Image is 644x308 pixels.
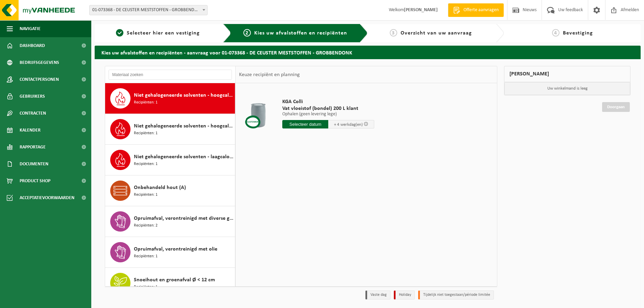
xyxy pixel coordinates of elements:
li: Tijdelijk niet toegestaan/période limitée [418,290,494,300]
span: Recipiënten: 1 [134,253,158,260]
li: Vaste dag [365,290,390,300]
span: Acceptatievoorwaarden [20,189,74,206]
span: + 4 werkdag(en) [334,122,363,127]
span: Recipiënten: 1 [134,192,158,198]
span: Product Shop [20,172,50,189]
p: Ophalen (geen levering lege) [282,112,374,117]
span: Niet gehalogeneerde solventen - hoogcalorisch in kleinverpakking [134,122,233,130]
li: Holiday [394,290,415,300]
a: Doorgaan [602,102,630,112]
span: Contactpersonen [20,71,59,88]
button: Opruimafval, verontreinigd met olie Recipiënten: 1 [105,237,235,268]
div: Keuze recipiënt en planning [236,66,303,83]
span: KGA Colli [282,98,374,105]
button: Opruimafval, verontreinigd met diverse gevaarlijke afvalstoffen Recipiënten: 2 [105,206,235,237]
span: Recipiënten: 1 [134,99,158,106]
p: Uw winkelmand is leeg [504,82,630,95]
span: Opruimafval, verontreinigd met olie [134,245,217,253]
a: Offerte aanvragen [448,3,504,17]
span: 1 [116,29,123,37]
button: Niet gehalogeneerde solventen - hoogcalorisch in 200lt-vat Recipiënten: 1 [105,83,235,114]
span: Recipiënten: 2 [134,222,158,229]
span: Niet gehalogeneerde solventen - hoogcalorisch in 200lt-vat [134,91,233,99]
input: Materiaal zoeken [109,70,232,80]
span: Bedrijfsgegevens [20,54,59,71]
strong: [PERSON_NAME] [404,7,438,13]
span: 01-073368 - DE CEUSTER MESTSTOFFEN - GROBBENDONK [90,5,207,15]
span: 3 [390,29,397,37]
span: Onbehandeld hout (A) [134,184,186,192]
button: Onbehandeld hout (A) Recipiënten: 1 [105,175,235,206]
span: Vat vloeistof (bondel) 200 L klant [282,105,374,112]
span: Dashboard [20,37,45,54]
button: Niet gehalogeneerde solventen - laagcalorisch in 200lt-vat Recipiënten: 1 [105,145,235,175]
span: Offerte aanvragen [462,7,500,14]
span: Recipiënten: 1 [134,284,158,290]
span: Niet gehalogeneerde solventen - laagcalorisch in 200lt-vat [134,153,233,161]
input: Selecteer datum [282,120,328,128]
span: Recipiënten: 1 [134,161,158,167]
span: 01-073368 - DE CEUSTER MESTSTOFFEN - GROBBENDONK [89,5,208,15]
span: Snoeihout en groenafval Ø < 12 cm [134,276,215,284]
span: Rapportage [20,139,46,156]
button: Snoeihout en groenafval Ø < 12 cm Recipiënten: 1 [105,268,235,299]
span: Contracten [20,105,46,122]
button: Niet gehalogeneerde solventen - hoogcalorisch in kleinverpakking Recipiënten: 1 [105,114,235,145]
span: Selecteer hier een vestiging [127,30,200,36]
span: 4 [552,29,559,37]
span: Gebruikers [20,88,45,105]
span: Kalender [20,122,41,139]
span: Opruimafval, verontreinigd met diverse gevaarlijke afvalstoffen [134,214,233,222]
a: 1Selecteer hier een vestiging [98,29,218,37]
span: Overzicht van uw aanvraag [401,30,472,36]
h2: Kies uw afvalstoffen en recipiënten - aanvraag voor 01-073368 - DE CEUSTER MESTSTOFFEN - GROBBENDONK [95,46,641,59]
div: [PERSON_NAME] [504,66,630,82]
span: Recipiënten: 1 [134,130,158,137]
span: Navigatie [20,20,41,37]
span: Kies uw afvalstoffen en recipiënten [254,30,347,36]
span: Bevestiging [563,30,593,36]
span: Documenten [20,156,48,172]
span: 2 [243,29,251,37]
